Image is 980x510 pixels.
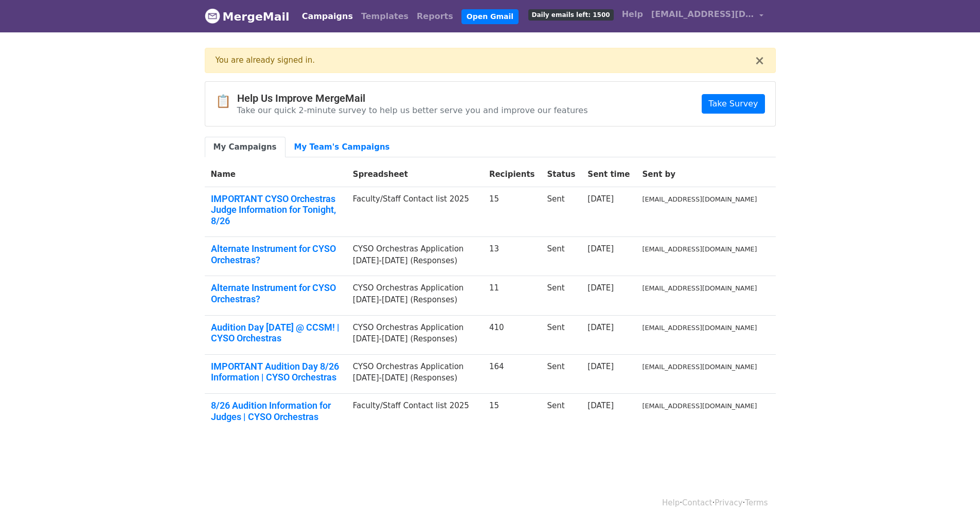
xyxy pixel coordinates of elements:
th: Sent time [581,162,636,187]
th: Spreadsheet [347,162,483,187]
a: 8/26 Audition Information for Judges | CYSO Orchestras [211,400,341,422]
a: IMPORTANT CYSO Orchestras Judge Information for Tonight, 8/26 [211,193,341,227]
td: CYSO Orchestras Application [DATE]-[DATE] (Responses) [347,354,483,393]
td: Faculty/Staff Contact list 2025 [347,394,483,433]
a: [DATE] [587,244,614,253]
td: 15 [483,187,541,237]
small: [EMAIL_ADDRESS][DOMAIN_NAME] [643,245,757,253]
td: Sent [541,394,581,433]
a: IMPORTANT Audition Day 8/26 Information | CYSO Orchestras [211,361,341,383]
td: CYSO Orchestras Application [DATE]-[DATE] (Responses) [347,276,483,315]
a: Help [662,498,680,507]
a: Reports [413,6,457,27]
small: [EMAIL_ADDRESS][DOMAIN_NAME] [643,195,757,203]
h4: Help Us Improve MergeMail [237,92,588,104]
th: Sent by [636,162,763,187]
a: [DATE] [587,283,614,293]
th: Status [541,162,581,187]
div: You are already signed in. [216,54,755,66]
a: Audition Day [DATE] @ CCSM! | CYSO Orchestras [211,322,341,344]
span: 📋 [216,94,237,109]
td: 164 [483,354,541,393]
td: Sent [541,276,581,315]
small: [EMAIL_ADDRESS][DOMAIN_NAME] [643,324,757,332]
a: My Campaigns [205,137,286,158]
small: [EMAIL_ADDRESS][DOMAIN_NAME] [643,363,757,371]
a: Privacy [715,498,742,507]
td: Sent [541,237,581,276]
a: Contact [682,498,712,507]
span: Daily emails left: 1500 [528,9,614,21]
a: Alternate Instrument for CYSO Orchestras? [211,243,341,265]
a: [DATE] [587,323,614,332]
a: Help [618,4,647,25]
a: My Team's Campaigns [286,137,399,158]
td: CYSO Orchestras Application [DATE]-[DATE] (Responses) [347,315,483,354]
a: Take Survey [702,94,764,114]
a: Campaigns [298,6,357,27]
small: [EMAIL_ADDRESS][DOMAIN_NAME] [643,402,757,410]
a: Alternate Instrument for CYSO Orchestras? [211,282,341,304]
td: Sent [541,354,581,393]
a: MergeMail [205,6,290,27]
td: 15 [483,394,541,433]
a: Templates [357,6,413,27]
th: Recipients [483,162,541,187]
td: CYSO Orchestras Application [DATE]-[DATE] (Responses) [347,237,483,276]
p: Take our quick 2-minute survey to help us better serve you and improve our features [237,105,588,116]
a: [EMAIL_ADDRESS][DOMAIN_NAME] [647,4,768,28]
td: Sent [541,315,581,354]
a: Terms [745,498,768,507]
td: Sent [541,187,581,237]
button: × [754,54,764,67]
a: [DATE] [587,194,614,204]
td: 410 [483,315,541,354]
span: [EMAIL_ADDRESS][DOMAIN_NAME] [651,8,754,21]
td: 13 [483,237,541,276]
th: Name [205,162,347,187]
a: Open Gmail [461,9,519,24]
small: [EMAIL_ADDRESS][DOMAIN_NAME] [643,284,757,292]
a: Daily emails left: 1500 [524,4,618,25]
a: [DATE] [587,362,614,371]
img: MergeMail logo [205,8,220,24]
a: [DATE] [587,401,614,410]
td: Faculty/Staff Contact list 2025 [347,187,483,237]
td: 11 [483,276,541,315]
